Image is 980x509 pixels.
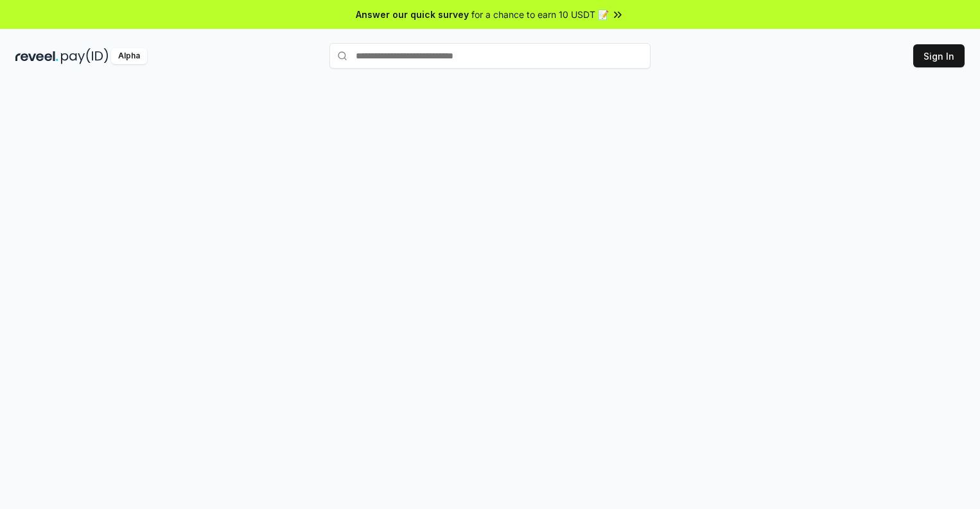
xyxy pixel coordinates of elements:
[15,48,58,64] img: reveel_dark
[471,8,609,21] span: for a chance to earn 10 USDT 📝
[61,48,109,64] img: pay_id
[111,48,147,64] div: Alpha
[913,44,965,67] button: Sign In
[356,8,469,21] span: Answer our quick survey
